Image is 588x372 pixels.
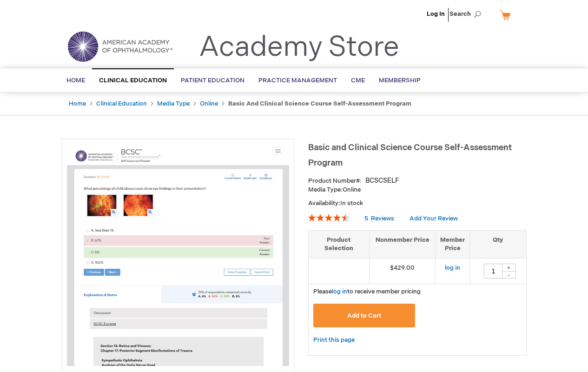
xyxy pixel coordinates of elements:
div: BCSCSELF [365,176,399,186]
strong: Basic and Clinical Science Course Self-Assessment Program [228,100,411,107]
span: Search [449,5,485,23]
a: Online [200,100,218,107]
span: Add to Cart [347,312,381,319]
span: Practice Management [258,77,337,84]
div: - [502,271,516,279]
strong: Product Number [308,177,362,185]
div: + [502,264,516,272]
th: Member Price [436,230,470,258]
a: Academy Store [199,31,399,64]
th: Qty [470,230,526,258]
a: Add Your Review [410,215,458,222]
div: 92% [308,214,349,221]
a: 5 Reviews [364,215,396,222]
img: Basic and Clinical Science Course Self-Assessment Program [67,144,289,366]
span: CME [351,77,365,84]
span: Please to receive member pricing [313,288,421,295]
a: Media Type [157,100,190,107]
th: Product Selection [309,230,370,258]
a: Log In [427,10,445,18]
span: Basic and Clinical Science Course Self-Assessment Program [308,143,512,168]
a: log in [445,264,460,272]
th: Nonmember Price [369,230,436,258]
td: $429.00 [369,258,436,284]
span: Patient Education [181,77,244,84]
a: Print this page [313,334,355,346]
a: log in [332,288,347,295]
strong: Media Type: [308,186,343,193]
a: Clinical Education [96,100,147,107]
input: Qty [484,264,502,279]
p: Availability: [308,199,527,208]
p: Online [308,186,527,194]
span: 5 [364,215,368,222]
button: Add to Cart [313,304,416,327]
span: Membership [379,77,421,84]
a: Home [69,100,86,107]
span: Clinical Education [99,77,167,84]
span: Reviews [371,215,394,222]
span: Home [66,77,85,84]
span: In stock [340,199,363,207]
